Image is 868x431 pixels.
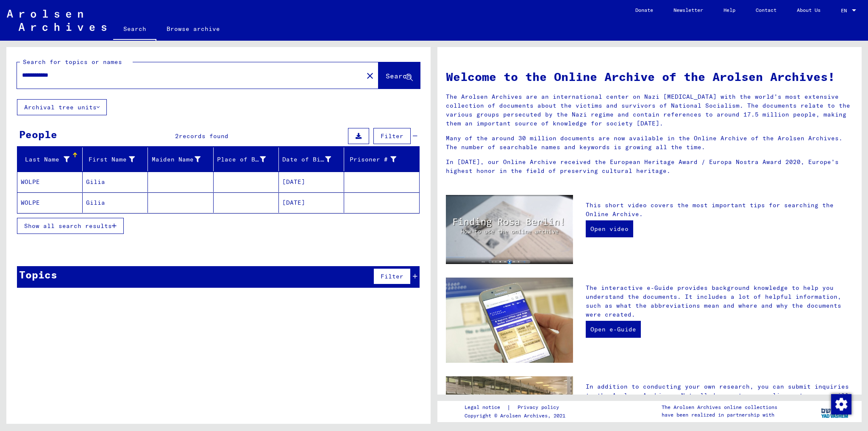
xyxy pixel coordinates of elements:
span: Show all search results [24,222,112,230]
mat-cell: WOLPE [17,172,83,192]
mat-cell: WOLPE [17,192,83,213]
div: Date of Birth [282,155,331,164]
span: EN [841,8,850,14]
div: Maiden Name [151,155,200,164]
p: have been realized in partnership with [662,411,777,419]
img: Arolsen_neg.svg [7,10,106,31]
a: Search [113,19,156,41]
img: yv_logo.png [819,400,851,422]
a: Legal notice [465,403,507,412]
p: The Arolsen Archives online collections [662,403,777,411]
span: records found [179,132,228,140]
p: In [DATE], our Online Archive received the European Heritage Award / Europa Nostra Award 2020, Eu... [446,158,853,175]
mat-header-cell: First Name [83,147,148,171]
div: Place of Birth [217,153,278,166]
p: In addition to conducting your own research, you can submit inquiries to the Arolsen Archives. No... [586,382,853,418]
span: Filter [381,273,403,280]
p: The Arolsen Archives are an international center on Nazi [MEDICAL_DATA] with the world’s most ext... [446,92,853,128]
div: Last Name [21,153,82,166]
mat-cell: Gilia [83,172,148,192]
span: Search [386,72,411,80]
p: Copyright © Arolsen Archives, 2021 [465,412,569,420]
p: Many of the around 30 million documents are now available in the Online Archive of the Arolsen Ar... [446,134,853,152]
div: Prisoner # [348,155,396,164]
div: Place of Birth [217,155,266,164]
button: Show all search results [17,218,124,234]
mat-header-cell: Date of Birth [279,147,344,171]
button: Filter [373,268,411,284]
mat-cell: [DATE] [279,192,344,213]
span: Filter [381,132,403,140]
div: Topics [19,267,57,282]
mat-icon: close [365,71,375,81]
button: Filter [373,128,411,144]
img: eguide.jpg [446,278,573,363]
div: | [465,403,569,412]
mat-label: Search for topics or names [23,58,122,66]
mat-cell: Gilia [83,192,148,213]
mat-header-cell: Prisoner # [344,147,419,171]
div: Maiden Name [151,153,213,166]
p: This short video covers the most important tips for searching the Online Archive. [586,201,853,219]
mat-cell: [DATE] [279,172,344,192]
div: People [19,127,57,142]
div: Prisoner # [348,153,409,166]
mat-header-cell: Last Name [17,147,83,171]
div: First Name [86,155,135,164]
img: video.jpg [446,195,573,264]
a: Open video [586,220,633,237]
button: Clear [362,67,378,84]
mat-header-cell: Place of Birth [214,147,279,171]
button: Search [378,62,420,89]
span: 2 [175,132,179,140]
div: Date of Birth [282,153,344,166]
a: Open e-Guide [586,321,641,338]
img: Change consent [831,394,851,414]
mat-header-cell: Maiden Name [148,147,213,171]
p: The interactive e-Guide provides background knowledge to help you understand the documents. It in... [586,284,853,319]
button: Archival tree units [17,99,107,115]
a: Privacy policy [511,403,569,412]
div: Last Name [21,155,70,164]
h1: Welcome to the Online Archive of the Arolsen Archives! [446,68,853,86]
a: Browse archive [156,19,230,39]
div: First Name [86,153,147,166]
